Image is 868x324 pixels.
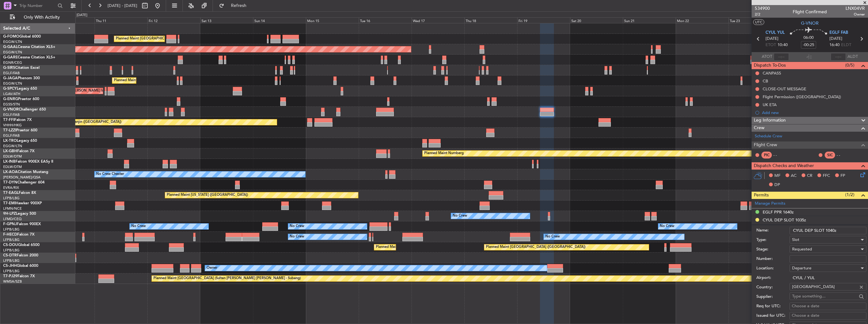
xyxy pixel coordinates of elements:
[147,17,200,23] div: Fri 12
[3,237,20,242] a: LFPB/LBG
[3,129,16,132] span: T7-LZZI
[3,264,38,268] a: CS-JHHGlobal 6000
[3,196,20,201] a: LFPB/LBG
[3,81,22,86] a: EGGW/LTN
[761,152,772,159] div: PIC
[131,222,146,231] div: No Crew
[3,175,40,180] a: [PERSON_NAME]/QSA
[846,5,865,12] span: LNX04VR
[3,97,18,101] span: G-ENRG
[756,294,790,300] label: Supplier:
[359,17,412,23] div: Tue 16
[226,3,252,8] span: Refresh
[756,246,790,253] label: Stage:
[766,42,776,48] span: ETOT
[3,66,15,70] span: G-SIRS
[3,160,15,164] span: LX-INB
[756,265,790,272] label: Location:
[3,39,22,44] a: EGGW/LTN
[3,76,40,80] a: G-JAGAPhenom 300
[763,78,768,84] div: CB
[778,42,788,48] span: 10:40
[153,274,301,283] div: Planned Maint [GEOGRAPHIC_DATA] (Sultan [PERSON_NAME] [PERSON_NAME] - Subang)
[829,30,848,36] span: EGLF FAB
[3,274,35,278] a: T7-PJ29Falcon 7X
[48,117,121,127] div: Planned Maint Tianjin ([GEOGRAPHIC_DATA])
[3,129,37,132] a: T7-LZZIPraetor 600
[763,209,794,215] div: EGLF PPR 1640z
[754,162,814,170] span: Dispatch Checks and Weather
[3,45,18,49] span: G-GAAL
[3,269,20,273] a: LFPB/LBG
[792,291,857,301] input: Type something...
[3,222,17,226] span: F-GPNJ
[114,76,214,85] div: Planned Maint [GEOGRAPHIC_DATA] ([GEOGRAPHIC_DATA])
[792,237,799,243] span: Slot
[3,45,55,49] a: G-GAALCessna Citation XLS+
[207,263,217,273] div: Owner
[3,60,22,65] a: EGNR/CEG
[3,191,19,195] span: T7-EAGL
[774,173,780,179] span: MF
[755,133,782,140] a: Schedule Crew
[376,243,475,252] div: Planned Maint [GEOGRAPHIC_DATA] ([GEOGRAPHIC_DATA])
[453,211,467,221] div: No Crew
[3,212,16,216] span: 9H-LPZ
[464,17,517,23] div: Thu 18
[3,92,20,96] a: LGAV/ATH
[807,173,812,179] span: CR
[792,303,864,309] div: Choose a date
[841,42,851,48] span: ELDT
[3,97,39,101] a: G-ENRGPraetor 600
[3,279,22,284] a: WMSA/SZB
[840,173,845,179] span: FP
[756,275,790,281] label: Airport:
[3,274,17,278] span: T7-PJ29
[517,17,570,23] div: Fri 19
[3,160,53,164] a: LX-INBFalcon 900EX EASy II
[3,149,17,153] span: LX-GBH
[3,71,20,75] a: EGLF/FAB
[3,165,22,169] a: EDLW/DTM
[3,233,17,237] span: F-HECD
[167,190,248,200] div: Planned Maint [US_STATE] ([GEOGRAPHIC_DATA])
[3,243,40,247] a: CS-DOUGlobal 6500
[660,222,674,231] div: No Crew
[762,54,772,60] span: ATOT
[847,54,858,60] span: ALDT
[545,232,560,242] div: No Crew
[756,256,790,262] label: Number:
[829,42,840,48] span: 16:40
[3,212,36,216] a: 9H-LPZLegacy 500
[774,53,789,61] input: --:--
[3,66,40,70] a: G-SIRSCitation Excel
[676,17,728,23] div: Mon 22
[116,34,215,44] div: Planned Maint [GEOGRAPHIC_DATA] ([GEOGRAPHIC_DATA])
[3,144,22,148] a: EGGW/LTN
[754,124,765,132] span: Crew
[3,87,17,91] span: G-SPCY
[3,201,42,205] a: T7-EMIHawker 900XP
[3,133,20,138] a: EGLF/FAB
[756,284,790,291] label: Country:
[763,70,781,76] div: CANPASS
[825,152,835,159] div: SIC
[290,232,304,242] div: No Crew
[3,123,22,128] a: VHHH/HKG
[306,17,359,23] div: Mon 15
[3,118,14,122] span: T7-FFI
[763,94,841,99] div: Flight Permission ([GEOGRAPHIC_DATA])
[754,117,786,124] span: Leg Information
[803,35,814,41] span: 06:00
[3,56,18,59] span: G-GARE
[756,227,790,234] label: Name:
[792,313,864,319] div: Choose a date
[3,217,22,221] a: LFMD/CEQ
[3,185,19,190] a: EVRA/RIX
[763,102,777,107] div: UK ETA
[3,76,18,80] span: G-JAGA
[845,191,854,198] span: (1/2)
[829,36,842,42] span: [DATE]
[3,254,17,257] span: CS-DTR
[753,19,764,25] button: UTC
